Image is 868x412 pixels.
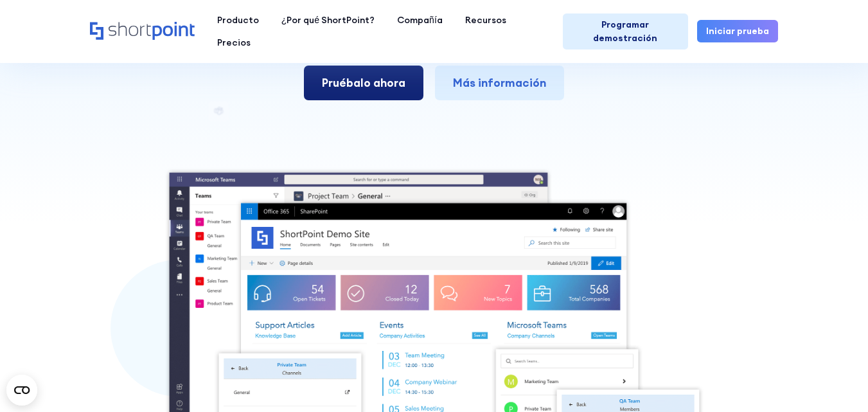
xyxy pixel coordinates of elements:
[322,75,405,90] font: Pruébalo ahora
[206,31,261,54] a: Precios
[563,13,688,49] a: Programar demostración
[697,20,778,42] a: Iniciar prueba
[804,350,868,412] iframe: Widget de chat
[206,9,270,31] a: Producto
[270,9,385,31] a: ¿Por qué ShortPoint?
[453,75,546,90] font: Más información
[281,14,375,26] font: ¿Por qué ShortPoint?
[454,9,517,31] a: Recursos
[90,22,195,41] a: Hogar
[593,19,657,44] font: Programar demostración
[435,66,564,100] a: Más información
[6,375,37,406] button: Open CMP widget
[386,9,454,31] a: Compañía
[217,37,251,48] font: Precios
[304,66,423,100] a: Pruébalo ahora
[217,14,259,26] font: Producto
[706,25,769,37] font: Iniciar prueba
[465,14,506,26] font: Recursos
[397,14,443,26] font: Compañía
